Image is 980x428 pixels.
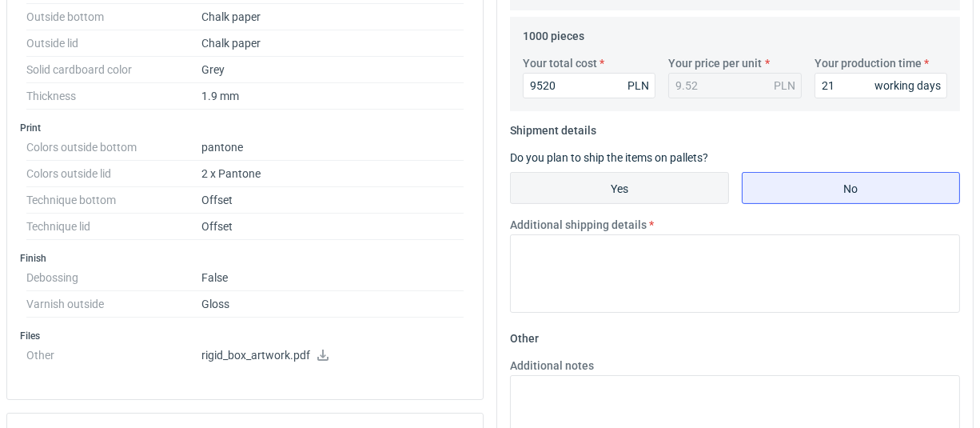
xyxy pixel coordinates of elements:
dd: pantone [201,134,464,161]
label: Do you plan to ship the items on pallets? [510,151,708,164]
input: 0 [523,73,655,98]
dd: False [201,265,464,291]
h3: Print [20,122,470,134]
dt: Outside bottom [26,4,201,30]
div: PLN [774,78,795,94]
dt: Colors outside lid [26,161,201,187]
label: Your total cost [523,55,597,71]
dt: Technique lid [26,214,201,240]
h3: Files [20,330,470,342]
label: Additional shipping details [510,217,647,233]
dd: Chalk paper [201,4,464,30]
dd: Offset [201,187,464,214]
legend: 1000 pieces [523,23,584,42]
legend: Other [510,326,539,345]
div: PLN [627,78,649,94]
dt: Technique bottom [26,187,201,214]
label: Additional notes [510,358,594,374]
label: Yes [510,172,729,204]
legend: Shipment details [510,118,596,137]
input: 0 [815,73,947,98]
dt: Other [26,342,201,374]
label: Your production time [815,55,922,71]
dt: Varnish outside [26,291,201,318]
p: rigid_box_artwork.pdf [201,349,464,363]
h3: Finish [20,252,470,265]
dt: Debossing [26,265,201,291]
dd: 2 x Pantone [201,161,464,187]
dd: 1.9 mm [201,83,464,110]
dd: Grey [201,57,464,83]
dt: Thickness [26,83,201,110]
dt: Solid cardboard color [26,57,201,83]
dd: Offset [201,214,464,240]
label: Your price per unit [668,55,762,71]
dd: Gloss [201,291,464,318]
dt: Outside lid [26,30,201,57]
div: working days [874,78,941,94]
dt: Colors outside bottom [26,134,201,161]
dd: Chalk paper [201,30,464,57]
label: No [742,172,961,204]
